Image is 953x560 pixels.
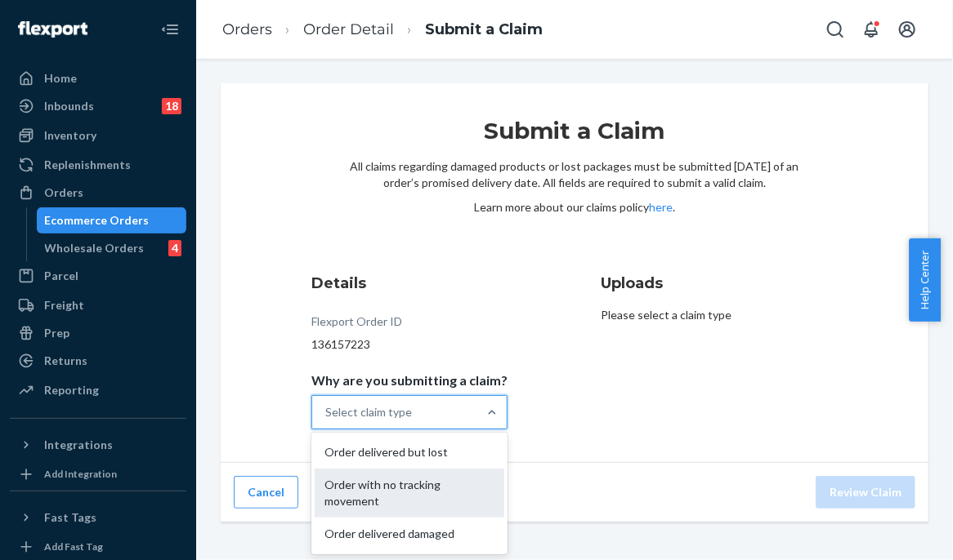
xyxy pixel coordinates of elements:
[819,13,852,46] button: Open Search Box
[303,20,394,38] a: Order Detail
[45,212,150,229] div: Ecommerce Orders
[350,158,799,191] p: All claims regarding damaged products or lost packages must be submitted [DATE] of an order’s pro...
[44,325,69,341] div: Prep
[44,509,96,526] div: Fast Tags
[311,313,402,336] div: Flexport Order ID
[154,13,186,46] button: Close Navigation
[37,235,187,261] a: Wholesale Orders4
[44,467,117,481] div: Add Integration
[44,382,99,398] div: Reporting
[10,537,186,557] a: Add Fast Tag
[222,20,272,38] a: Orders
[44,157,131,173] div: Replenishments
[649,200,673,214] a: here
[325,404,412,420] div: Select claim type
[350,116,799,158] h1: Submit a Claim
[855,13,888,46] button: Open notifications
[44,184,83,201] div: Orders
[10,504,186,531] button: Fast Tags
[909,238,941,322] button: Help Center
[891,13,924,46] button: Open account menu
[10,432,186,458] button: Integrations
[10,292,186,318] a: Freight
[10,152,186,178] a: Replenishments
[209,6,556,54] ol: breadcrumbs
[44,98,94,114] div: Inbounds
[10,122,186,149] a: Inventory
[44,268,78,284] div: Parcel
[10,320,186,346] a: Prep
[10,263,186,289] a: Parcel
[234,476,298,509] button: Cancel
[44,353,87,369] div: Returns
[311,273,508,294] h3: Details
[10,377,186,403] a: Reporting
[816,476,915,509] button: Review Claim
[10,348,186,374] a: Returns
[425,20,543,38] a: Submit a Claim
[44,540,103,553] div: Add Fast Tag
[10,65,186,91] a: Home
[315,436,504,469] div: Order delivered but lost
[44,127,96,144] div: Inventory
[168,240,181,256] div: 4
[44,297,84,313] div: Freight
[10,180,186,206] a: Orders
[315,469,504,518] div: Order with no tracking movement
[311,372,508,389] p: Why are you submitting a claim?
[45,240,145,256] div: Wholesale Orders
[162,98,181,114] div: 18
[10,93,186,119] a: Inbounds18
[601,273,838,294] h3: Uploads
[18,21,87,38] img: Flexport logo
[44,437,113,453] div: Integrations
[44,70,77,87] div: Home
[10,464,186,484] a: Add Integration
[315,518,504,550] div: Order delivered damaged
[601,307,838,323] p: Please select a claim type
[37,207,187,233] a: Ecommerce Orders
[350,199,799,216] p: Learn more about our claims policy .
[311,336,508,353] div: 136157223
